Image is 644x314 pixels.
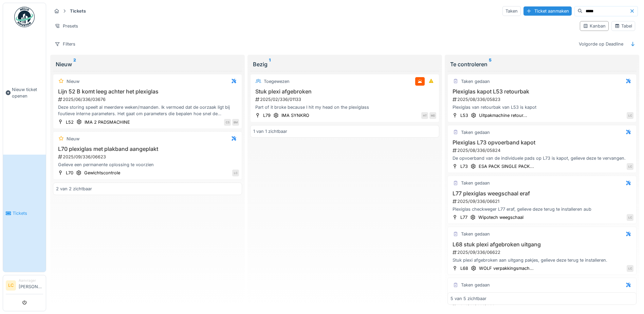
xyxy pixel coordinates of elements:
div: L70 [66,170,73,176]
div: 2025/06/336/03676 [57,96,239,103]
div: Wipotech weegschaal [478,214,523,221]
div: L53 [460,112,468,119]
div: Nieuw [67,78,79,85]
div: L77 [460,214,467,221]
div: Uitpakmachine retour... [479,112,527,119]
div: Kanban [583,23,606,29]
li: [PERSON_NAME] [19,278,43,293]
div: ESA PACK SINGLE PACK... [479,163,534,170]
h3: L70 plexiglas met plakband aangeplakt [56,146,239,152]
div: LC [232,170,239,176]
div: Taken [502,6,521,16]
span: Tickets [13,210,43,216]
sup: 5 [489,60,492,68]
div: Presets [52,21,81,31]
div: Te controleren [450,60,634,68]
div: 2025/02/336/01133 [255,96,436,103]
div: 5 van 5 zichtbaar [450,295,486,302]
sup: 2 [73,60,76,68]
div: Aanvrager [19,278,43,283]
div: 2 van 2 zichtbaar [56,186,92,192]
h3: Plexiglas kapot L53 retourbak [450,88,633,95]
div: Ticket aanmaken [523,6,572,16]
div: 2025/09/336/06623 [57,154,239,160]
div: L68 [460,265,468,272]
div: Part of it broke because I hit my head on the plexiglass [253,104,436,110]
div: MD [429,112,436,119]
div: 2025/08/336/05823 [452,96,633,103]
a: LC Aanvrager[PERSON_NAME] [6,278,43,294]
a: Tickets [3,155,46,272]
div: Plexiglas van retourbak van L53 is kapot [450,104,633,110]
div: IMA 2 PADSMACHINE [85,119,130,125]
div: Toegewezen [264,78,290,85]
a: Nieuw ticket openen [3,31,46,155]
div: Gewichtscontrole [84,170,120,176]
sup: 1 [269,60,271,68]
div: Filters [52,39,78,49]
div: Stuk plexi afgebroken aan uitgang pakjes, gelieve deze terug te installeren. [450,257,633,263]
li: LC [6,280,16,291]
div: L73 [460,163,468,170]
div: Taken gedaan [461,282,490,288]
div: CS [224,119,231,126]
div: Taken gedaan [461,78,490,85]
h3: Stuk plexi afgebroken [253,88,436,95]
h3: L77 plexiglas weegschaal eraf [450,190,633,197]
div: Gelieve een permanente oplossing te voorzien [56,161,239,168]
div: De opvoerband van de individuele pads op L73 is kapot, gelieve deze te vervangen. [450,155,633,161]
div: Taken gedaan [461,180,490,186]
div: LC [627,265,633,272]
div: IMA SYNKRO [281,112,309,119]
div: Tabel [614,23,632,29]
div: LC [627,112,633,119]
div: Nieuw [56,60,239,68]
span: Nieuw ticket openen [12,86,43,99]
div: L52 [66,119,74,125]
div: 2025/08/336/05824 [452,147,633,154]
div: Nieuw [67,136,79,142]
div: Volgorde op Deadline [576,39,626,49]
strong: Tickets [67,8,89,14]
div: 1 van 1 zichtbaar [253,128,287,135]
div: Taken gedaan [461,231,490,237]
div: LC [627,214,633,221]
div: Taken gedaan [461,129,490,136]
h3: L68 stuk plexi afgebroken uitgang [450,241,633,248]
div: BM [232,119,239,126]
div: Bezig [253,60,437,68]
div: LC [627,163,633,170]
h3: Plexiglas L73 opvoerband kapot [450,139,633,146]
div: WOLF verpakkingsmach... [479,265,534,272]
div: 2025/09/336/06621 [452,198,633,205]
div: L79 [263,112,271,119]
div: Deze storing speelt al meerdere weken/maanden. Ik vermoed dat de oorzaak ligt bij foutieve intern... [56,104,239,117]
div: Plexiglas checkweger L77 eraf, gelieve deze terug te installeren aub [450,206,633,212]
div: 2025/09/336/06622 [452,249,633,256]
h3: Lijn 52 B komt leeg achter het plexiglas [56,88,239,95]
img: Badge_color-CXgf-gQk.svg [14,7,35,27]
div: HT [421,112,428,119]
